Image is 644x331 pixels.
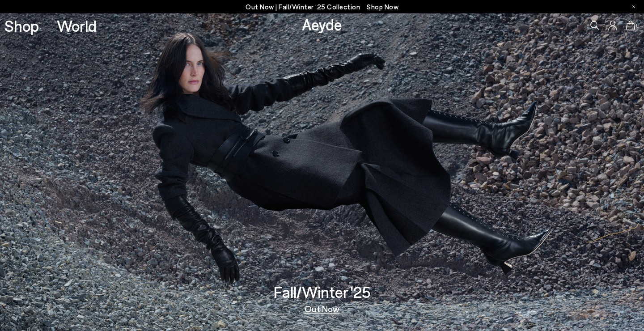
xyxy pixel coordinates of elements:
a: Aeyde [302,15,342,34]
h3: Fall/Winter '25 [274,284,371,300]
a: Shop [4,18,39,34]
p: Out Now | Fall/Winter ‘25 Collection [246,1,398,13]
span: 0 [635,23,640,28]
a: 0 [626,21,635,30]
a: World [57,18,97,34]
span: Navigate to /collections/new-in [367,3,398,11]
a: Out Now [305,304,339,313]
